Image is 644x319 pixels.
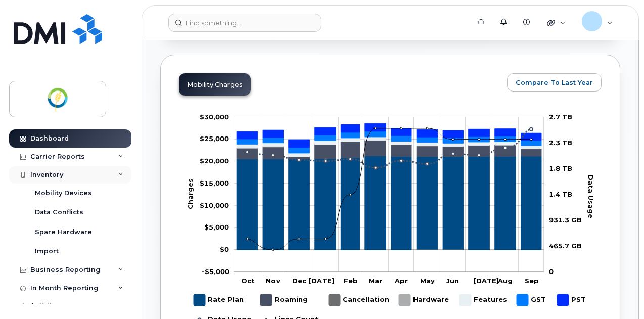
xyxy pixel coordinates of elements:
tspan: Oct [241,277,255,285]
tspan: $10,000 [200,201,229,209]
tspan: [DATE] [474,277,499,285]
g: Features [237,137,542,157]
tspan: Jun [447,277,459,285]
span: Compare To Last Year [516,78,593,87]
g: Hardware [399,290,449,310]
tspan: -$5,000 [202,267,229,276]
g: $0 [200,179,229,187]
tspan: May [420,277,435,285]
g: Features [459,290,507,310]
tspan: 0 [549,267,554,276]
g: $0 [200,113,229,121]
tspan: Sep [525,277,539,285]
tspan: $5,000 [204,223,229,231]
tspan: Mar [369,277,382,285]
tspan: 931.3 GB [549,216,582,224]
g: $0 [202,267,229,276]
tspan: [DATE] [309,277,334,285]
input: Find something... [168,14,321,32]
g: Roaming [237,141,542,159]
tspan: Aug [497,277,513,285]
g: $0 [200,157,229,165]
tspan: $30,000 [200,113,229,121]
g: $0 [204,223,229,231]
tspan: $20,000 [200,157,229,165]
tspan: $0 [220,245,229,253]
g: $0 [200,135,229,143]
tspan: Feb [344,277,358,285]
tspan: Apr [394,277,408,285]
tspan: Charges [186,178,194,209]
g: PST [557,290,587,310]
tspan: Dec [292,277,307,285]
g: $0 [200,201,229,209]
tspan: Data Usage [587,175,595,218]
g: Rate Plan [194,290,244,310]
g: Rate Plan [237,156,542,250]
tspan: Nov [266,277,281,285]
div: Quicklinks [540,13,573,33]
tspan: 1.4 TB [549,190,572,198]
g: Cancellation [329,290,389,310]
div: laarni.mendoza@hylife.com Laarni Mendoza [575,13,620,33]
tspan: 2.3 TB [549,139,572,147]
button: Compare To Last Year [507,73,602,92]
tspan: 1.8 TB [549,164,572,172]
g: GST [237,131,542,153]
tspan: 2.7 TB [549,113,572,121]
g: Roaming [260,290,308,310]
tspan: $15,000 [200,179,229,187]
g: PST [237,123,542,148]
g: GST [517,290,547,310]
tspan: $25,000 [200,135,229,143]
tspan: 465.7 GB [549,242,582,250]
